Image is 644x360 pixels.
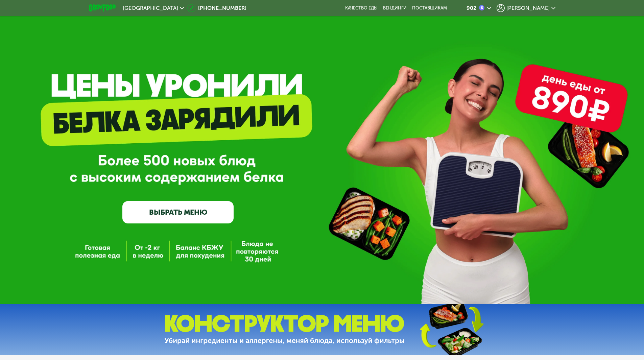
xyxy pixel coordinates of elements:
[506,5,550,11] span: [PERSON_NAME]
[412,5,447,11] div: поставщикам
[467,5,476,11] div: 902
[345,5,378,11] a: Качество еды
[383,5,407,11] a: Вендинги
[187,4,246,12] a: [PHONE_NUMBER]
[122,201,234,223] a: ВЫБРАТЬ МЕНЮ
[123,5,178,11] span: [GEOGRAPHIC_DATA]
